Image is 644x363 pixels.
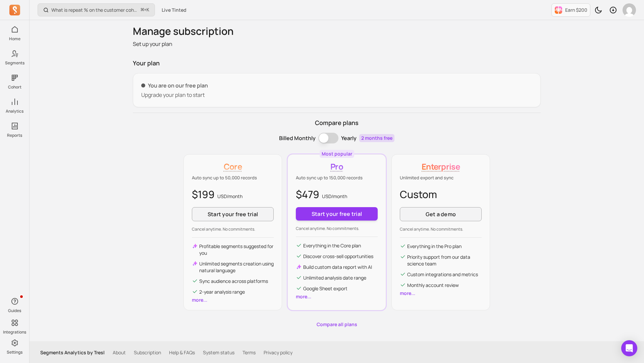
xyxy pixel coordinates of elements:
[192,161,274,172] p: Core
[7,295,22,315] button: Guides
[623,3,636,17] img: avatar
[5,60,24,66] p: Segments
[134,349,161,356] a: Subscription
[203,349,234,356] a: System status
[199,243,274,256] p: Profitable segments suggested for you
[407,243,462,250] p: Everything in the Pro plan
[400,290,415,296] a: more...
[199,289,245,295] p: 2-year analysis range
[9,36,20,42] p: Home
[296,187,378,202] p: $479
[7,133,22,138] p: Reports
[322,150,352,157] p: Most popular
[243,349,256,356] a: Terms
[51,7,138,13] p: What is repeat % on the customer cohort page? How is it defined?
[400,227,482,232] p: Cancel anytime. No commitments.
[217,193,243,199] span: USD/ month
[592,3,605,17] button: Toggle dark mode
[400,175,482,181] p: Unlimited export and sync
[141,6,149,13] span: +
[133,40,541,48] p: Set up your plan
[133,118,541,127] p: Compare plans
[192,175,274,181] p: Auto sync up to 50,000 records
[133,321,541,328] a: Compare all plans
[141,6,144,14] kbd: ⌘
[322,193,347,199] span: USD/ month
[162,7,186,13] span: Live Tinted
[407,271,478,278] p: Custom integrations and metrics
[303,264,372,270] p: Build custom data report with AI
[7,350,22,355] p: Settings
[303,253,373,260] p: Discover cross-sell opportunities
[407,282,459,289] p: Monthly account review
[3,329,26,335] p: Integrations
[192,227,274,232] p: Cancel anytime. No commitments.
[264,349,292,356] a: Privacy policy
[192,187,274,202] p: $199
[303,285,347,292] p: Google Sheet export
[8,308,21,313] p: Guides
[296,207,378,221] button: Start your free trial
[296,293,311,300] a: more...
[303,275,366,281] p: Unlimited analysis date range
[296,161,378,172] p: Pro
[38,3,155,16] button: What is repeat % on the customer cohort page? How is it defined?⌘+K
[6,109,23,114] p: Analytics
[133,59,541,68] p: Your plan
[158,4,191,16] button: Live Tinted
[40,349,105,356] p: Segments Analytics by Tresl
[113,349,126,356] a: About
[303,242,361,249] p: Everything in the Core plan
[8,84,21,90] p: Cohort
[141,81,532,89] p: You are on our free plan
[400,207,482,221] a: Get a demo
[169,349,195,356] a: Help & FAQs
[296,175,378,181] p: Auto sync up to 150,000 records
[296,226,378,231] p: Cancel anytime. No commitments.
[279,134,316,142] p: Billed Monthly
[133,25,541,37] h1: Manage subscription
[621,340,637,356] div: Open Intercom Messenger
[192,297,207,303] a: more...
[565,7,587,13] p: Earn $200
[400,161,482,172] p: Enterprise
[407,254,482,267] p: Priority support from our data science team
[147,7,149,13] kbd: K
[192,207,274,221] button: Start your free trial
[199,260,274,274] p: Unlimited segments creation using natural language
[341,134,357,142] p: Yearly
[400,187,482,202] p: Custom
[359,134,394,142] p: 2 months free
[141,91,532,99] p: Upgrade your plan to start
[199,278,268,285] p: Sync audience across platforms
[551,3,590,17] button: Earn $200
